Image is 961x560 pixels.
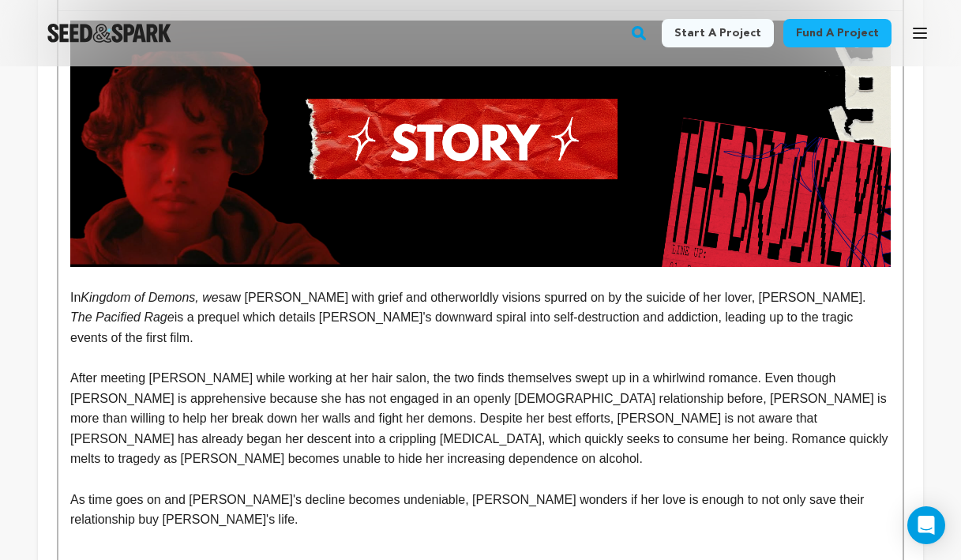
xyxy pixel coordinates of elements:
p: is a prequel which details [PERSON_NAME]'s downward spiral into self-destruction and addiction, l... [70,307,891,348]
a: Seed&Spark Homepage [47,24,171,43]
img: 1758499500-1.png [70,21,891,267]
em: Kingdom of Demons, we [81,291,218,304]
em: The Pacified Rage [70,310,175,324]
a: Fund a project [783,19,892,47]
p: In saw [PERSON_NAME] with grief and otherworldly visions spurred on by the suicide of her lover, ... [70,288,891,308]
p: As time goes on and [PERSON_NAME]'s decline becomes undeniable, [PERSON_NAME] wonders if her love... [70,490,891,530]
p: After meeting [PERSON_NAME] while working at her hair salon, the two finds themselves swept up in... [70,368,891,469]
img: Seed&Spark Logo Dark Mode [47,24,171,43]
div: Open Intercom Messenger [907,506,945,544]
a: Start a project [662,19,774,47]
